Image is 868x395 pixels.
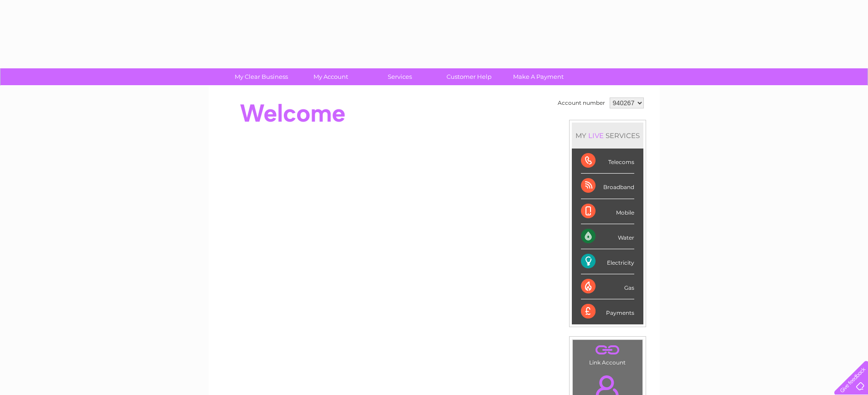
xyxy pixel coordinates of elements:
div: Telecoms [581,149,634,174]
a: . [575,342,640,358]
a: My Account [293,68,368,85]
td: Link Account [572,339,643,368]
a: Customer Help [431,68,507,85]
div: Gas [581,274,634,299]
a: My Clear Business [224,68,299,85]
div: MY SERVICES [572,123,643,149]
div: Broadband [581,174,634,199]
a: Services [362,68,437,85]
div: Electricity [581,249,634,274]
a: Make A Payment [501,68,576,85]
div: LIVE [586,131,606,140]
td: Account number [555,95,607,111]
div: Mobile [581,199,634,224]
div: Water [581,224,634,249]
div: Payments [581,299,634,324]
